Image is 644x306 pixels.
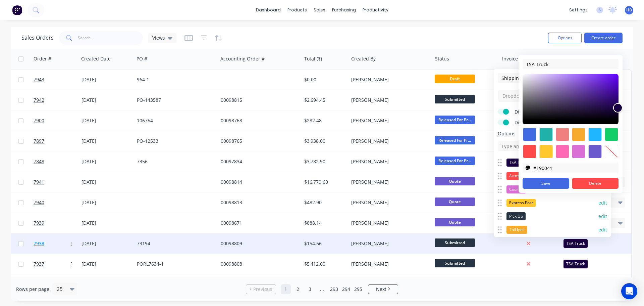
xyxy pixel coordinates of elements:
div: 964-1 [137,76,211,83]
button: Options [548,33,582,43]
div: Pick Upedit [498,210,607,223]
div: 00098671 [221,220,295,226]
div: PO # [137,55,147,62]
div: 00098808 [221,261,295,267]
div: $16,770.60 [304,179,343,185]
div: [PERSON_NAME] [351,158,426,165]
span: 7941 [34,179,44,185]
div: settings [566,5,591,15]
a: 7936 [34,274,74,295]
a: 7942 [34,90,74,110]
div: 73194 [137,240,211,247]
input: Hex color [533,163,618,173]
div: $2,694.45 [304,97,343,103]
button: edit [598,200,607,206]
input: Type and hit enter to add... [498,141,607,151]
a: 7940 [34,192,74,213]
span: Submitted [435,238,475,247]
div: productivity [359,5,392,15]
div: #1fb6ff [588,128,602,141]
a: Page 3 [305,284,315,294]
div: [PERSON_NAME] [351,138,426,144]
div: PO-12533 [137,138,211,144]
div: Courier [506,185,526,193]
div: 7356 [137,158,211,165]
div: 00098813 [221,199,295,206]
div: [PERSON_NAME] [351,97,426,103]
div: #f6ab2f [572,128,585,141]
div: #13ce66 [605,128,618,141]
span: Released For Pr... [435,136,475,144]
input: Option name [523,59,619,69]
div: Australia Post [506,172,538,180]
span: Quote [435,177,475,185]
ul: Pagination [243,284,401,294]
span: 7939 [34,220,44,226]
span: Options [498,130,607,137]
div: $154.66 [304,240,343,247]
a: 7848 [34,151,74,172]
a: Next page [368,286,398,293]
div: transparent [605,145,618,158]
div: [DATE] [82,97,131,103]
a: Page 295 [353,284,363,294]
span: 7938 [34,240,44,247]
span: Previous [253,286,272,293]
button: Create order [584,33,623,43]
a: Previous page [246,286,276,293]
div: [DATE] [82,117,131,124]
div: [PERSON_NAME] [351,76,426,83]
div: PORL7634-1 [137,261,211,267]
div: $282.48 [304,117,343,124]
div: PO-143587 [137,97,211,103]
span: Released For Pr... [435,157,475,165]
div: Toll Ipecedit [498,223,607,236]
a: Jump forward [317,284,327,294]
div: Express Post [506,199,536,207]
div: Invoice status [502,55,533,62]
div: 00098814 [221,179,295,185]
a: 7941 [34,172,74,192]
h1: Sales Orders [21,35,54,41]
a: dashboard [253,5,284,15]
div: 00098768 [221,117,295,124]
div: TSA Truck [506,159,531,167]
div: Toll Ipec [506,226,527,234]
span: Quote [435,218,475,226]
span: Views [152,34,165,41]
div: 106754 [137,117,211,124]
span: Next [376,286,386,293]
div: Toll Intermodaledit [498,236,607,250]
div: #6a5acd [588,145,602,158]
button: edit [598,213,607,220]
a: 7900 [34,111,74,131]
a: Page 2 [293,284,303,294]
div: $5,412.00 [304,261,343,267]
span: 7848 [34,158,44,165]
a: 7943 [34,70,74,90]
div: [DATE] [82,261,131,267]
a: 7939 [34,213,74,233]
span: HD [626,7,632,13]
div: $3,938.00 [304,138,343,144]
button: Delete [572,178,619,189]
div: Open Intercom Messenger [621,283,637,299]
span: 7940 [34,199,44,206]
a: 7938 [34,233,74,254]
span: Released For Pr... [435,116,475,124]
a: Page 293 [329,284,339,294]
button: Save [523,178,569,189]
span: Submitted [435,259,475,267]
div: $0.00 [304,76,343,83]
input: Search... [78,31,143,45]
div: Australia Postedit [498,169,607,183]
div: Created Date [81,55,111,62]
div: [PERSON_NAME] [351,117,426,124]
div: [PERSON_NAME] [351,220,426,226]
div: #4169e1 [523,128,536,141]
div: products [284,5,310,15]
div: [DATE] [82,199,131,206]
div: $888.14 [304,220,343,226]
div: TSA Truck [563,260,588,268]
div: 00098815 [221,97,295,103]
